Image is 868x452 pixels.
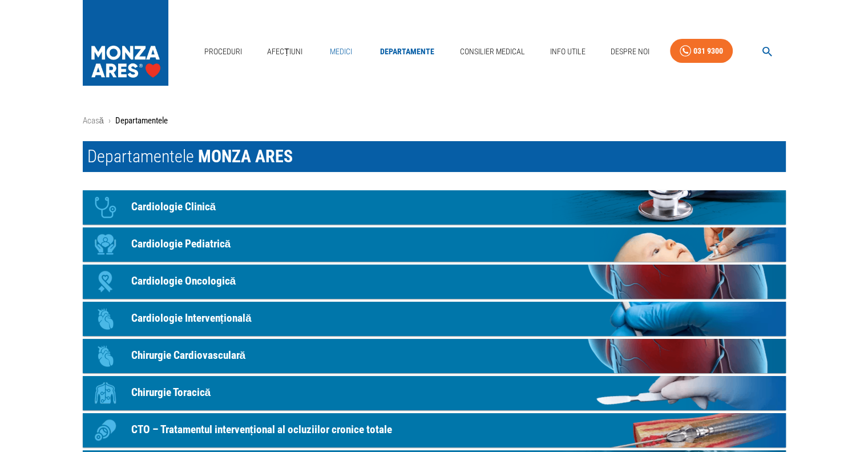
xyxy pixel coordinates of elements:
div: Icon [88,339,123,373]
a: IconCardiologie Oncologică [83,265,786,299]
h1: Departamentele [83,141,786,172]
p: CTO – Tratamentul intervențional al ocluziilor cronice totale [131,422,392,438]
p: Cardiologie Pediatrică [131,236,231,253]
a: Info Utile [546,40,590,63]
a: IconChirurgie Toracică [83,376,786,410]
p: Cardiologie Oncologică [131,273,236,290]
div: Icon [88,302,123,336]
a: Proceduri [200,40,247,63]
a: Afecțiuni [263,40,307,63]
p: Chirurgie Toracică [131,385,211,401]
a: IconChirurgie Cardiovasculară [83,339,786,373]
li: › [108,114,111,127]
div: Icon [88,265,123,299]
a: Acasă [83,115,104,126]
nav: breadcrumb [83,114,786,127]
div: Icon [88,190,123,225]
p: Chirurgie Cardiovasculară [131,347,246,364]
a: IconCardiologie Clinică [83,190,786,225]
p: Cardiologie Intervențională [131,310,252,327]
a: Departamente [376,40,439,63]
a: 031 9300 [670,39,733,63]
div: Icon [88,376,123,410]
a: IconCardiologie Pediatrică [83,227,786,262]
p: Cardiologie Clinică [131,199,216,215]
a: IconCardiologie Intervențională [83,302,786,336]
div: Icon [88,227,123,262]
span: MONZA ARES [198,146,293,166]
a: Medici [323,40,360,63]
div: 031 9300 [693,44,723,58]
div: Icon [88,413,123,447]
a: IconCTO – Tratamentul intervențional al ocluziilor cronice totale [83,413,786,447]
p: Departamentele [115,114,168,127]
a: Despre Noi [606,40,654,63]
a: Consilier Medical [455,40,529,63]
